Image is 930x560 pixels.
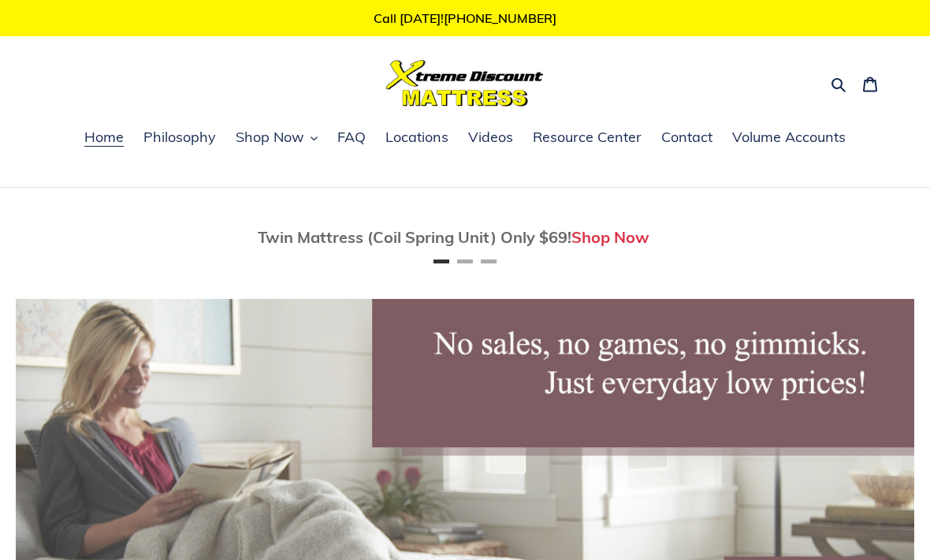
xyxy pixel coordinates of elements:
span: Locations [385,128,448,147]
span: Home [84,128,124,147]
span: FAQ [337,128,366,147]
span: Contact [661,128,712,147]
a: [PHONE_NUMBER] [444,10,556,26]
span: Shop Now [236,128,304,147]
a: FAQ [329,126,374,150]
button: Page 1 [433,259,449,263]
a: Contact [653,126,720,150]
span: Philosophy [143,128,216,147]
button: Page 3 [481,259,497,263]
span: Volume Accounts [732,128,846,147]
span: Resource Center [533,128,642,147]
span: Videos [468,128,513,147]
img: Xtreme Discount Mattress [386,60,544,106]
a: Volume Accounts [724,126,854,150]
a: Locations [378,126,456,150]
a: Videos [460,126,521,150]
a: Philosophy [136,126,224,150]
button: Shop Now [228,126,325,150]
a: Shop Now [571,227,649,247]
a: Home [76,126,132,150]
button: Page 2 [457,259,473,263]
a: Resource Center [525,126,649,150]
span: Twin Mattress (Coil Spring Unit) Only $69! [258,227,571,247]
